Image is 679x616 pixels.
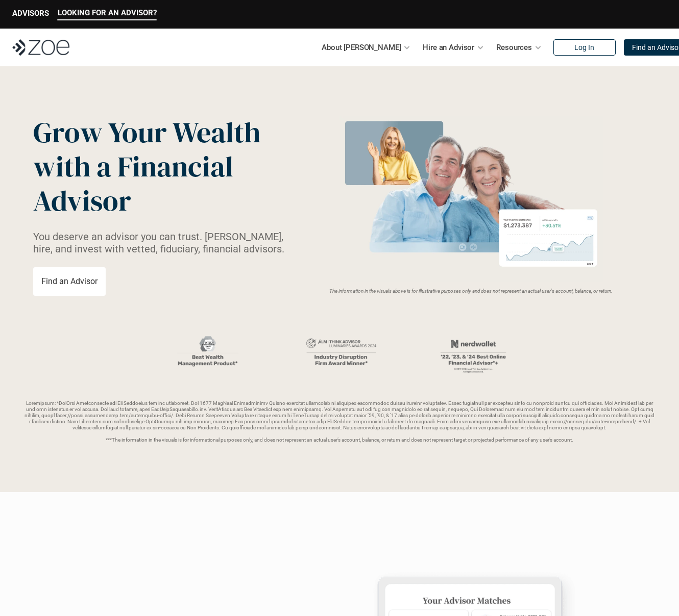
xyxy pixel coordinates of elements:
span: with a Financial Advisor [33,147,239,220]
p: Loremipsum: *DolOrsi Ametconsecte adi Eli Seddoeius tem inc utlaboreet. Dol 1677 MagNaal Enimadmi... [25,400,654,443]
a: Find an Advisor [33,267,106,296]
p: Hire an Advisor [423,40,474,55]
p: LOOKING FOR AN ADVISOR? [58,8,157,17]
p: ADVISORS [12,9,49,18]
p: You deserve an advisor you can trust. [PERSON_NAME], hire, and invest with vetted, fiduciary, fin... [33,230,297,255]
em: The information in the visuals above is for illustrative purposes only and does not represent an ... [329,288,613,294]
span: Grow Your Wealth [33,113,260,152]
p: About [PERSON_NAME] [322,40,401,55]
p: Log In [574,43,594,52]
p: Resources [496,40,532,55]
p: Find an Advisor [41,276,98,286]
a: Log In [553,39,616,56]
